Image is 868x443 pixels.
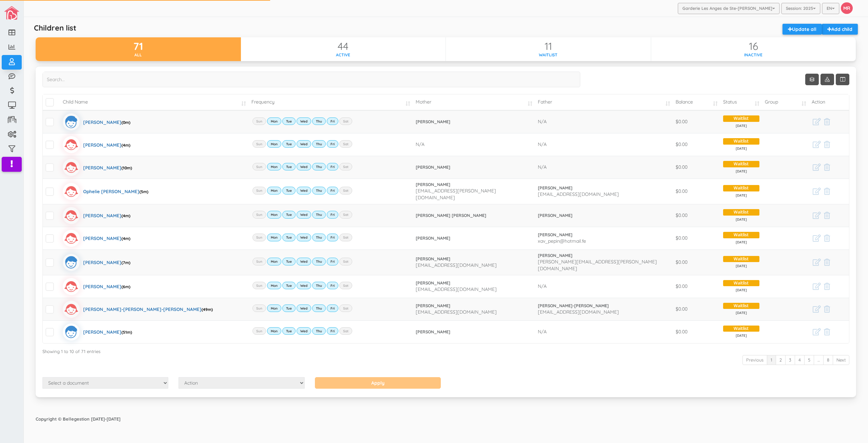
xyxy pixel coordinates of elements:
[673,204,720,227] td: $0.00
[814,355,824,365] a: …
[63,278,130,295] a: [PERSON_NAME](6m)
[83,324,132,340] div: [PERSON_NAME]
[723,124,759,128] span: [DATE]
[60,94,249,110] td: Child Name: activate to sort column ascending
[63,136,130,153] a: [PERSON_NAME](4m)
[742,355,767,365] a: Previous
[723,240,759,245] span: [DATE]
[121,120,130,125] span: (0m)
[252,140,266,148] label: Sun
[723,326,759,332] span: Waitlist
[804,355,814,365] a: 5
[252,211,266,218] label: Sun
[42,346,849,355] div: Showing 1 to 10 of 71 entries
[282,163,296,170] label: Tue
[63,301,80,318] img: girlicon.svg
[121,143,130,148] span: (4m)
[267,140,281,148] label: Mon
[673,156,720,179] td: $0.00
[327,140,338,148] label: Fri
[723,209,759,216] span: Waitlist
[83,136,130,153] div: [PERSON_NAME]
[252,163,266,170] label: Sun
[538,232,670,238] a: [PERSON_NAME]
[723,146,759,151] span: [DATE]
[339,117,352,125] label: Sat
[63,254,80,271] img: boyicon.svg
[723,333,759,338] span: [DATE]
[121,213,130,218] span: (4m)
[83,207,130,224] div: [PERSON_NAME]
[63,207,80,224] img: girlicon.svg
[535,275,673,298] td: N/A
[416,262,497,268] span: [EMAIL_ADDRESS][DOMAIN_NAME]
[282,211,296,218] label: Tue
[327,211,338,218] label: Fri
[63,113,80,130] img: boyicon.svg
[809,94,849,110] td: Action
[252,234,266,241] label: Sun
[723,264,759,269] span: [DATE]
[282,327,296,335] label: Tue
[673,110,720,133] td: $0.00
[795,355,805,365] a: 4
[252,258,266,265] label: Sun
[282,282,296,289] label: Tue
[723,115,759,122] span: Waitlist
[249,94,413,110] td: Frequency: activate to sort column ascending
[723,303,759,309] span: Waitlist
[535,320,673,343] td: N/A
[267,187,281,194] label: Mon
[4,6,19,20] img: image
[297,140,311,148] label: Wed
[63,324,80,340] img: boyicon.svg
[202,307,213,312] span: (49m)
[416,309,497,315] span: [EMAIL_ADDRESS][DOMAIN_NAME]
[282,187,296,194] label: Tue
[83,159,132,176] div: [PERSON_NAME]
[673,94,720,110] td: Balance: activate to sort column ascending
[63,301,213,318] a: [PERSON_NAME]-[PERSON_NAME]-[PERSON_NAME](49m)
[723,288,759,293] span: [DATE]
[312,258,326,265] label: Thu
[538,303,670,309] a: [PERSON_NAME]-[PERSON_NAME]
[121,165,132,170] span: (10m)
[723,185,759,191] span: Waitlist
[241,41,446,52] div: 44
[538,191,619,197] span: [EMAIL_ADDRESS][DOMAIN_NAME]
[121,236,130,241] span: (4m)
[762,94,809,110] td: Group: activate to sort column ascending
[673,320,720,343] td: $0.00
[823,355,833,365] a: 8
[535,110,673,133] td: N/A
[252,117,266,125] label: Sun
[723,256,759,262] span: Waitlist
[538,238,586,244] span: xav_pepin@hotmail.fe
[312,187,326,194] label: Thu
[446,41,651,52] div: 11
[282,258,296,265] label: Tue
[651,41,856,52] div: 16
[63,278,80,295] img: girlicon.svg
[63,159,132,176] a: [PERSON_NAME](10m)
[416,235,532,241] a: [PERSON_NAME]
[327,163,338,170] label: Fri
[282,117,296,125] label: Tue
[538,253,670,259] a: [PERSON_NAME]
[327,234,338,241] label: Fri
[83,278,130,295] div: [PERSON_NAME]
[267,327,281,335] label: Mon
[63,230,130,247] a: [PERSON_NAME](4m)
[282,304,296,312] label: Tue
[723,311,759,315] span: [DATE]
[416,286,497,292] span: [EMAIL_ADDRESS][DOMAIN_NAME]
[538,185,670,191] a: [PERSON_NAME]
[327,282,338,289] label: Fri
[339,327,352,335] label: Sat
[121,284,130,289] span: (6m)
[63,159,80,176] img: girlicon.svg
[63,324,132,340] a: [PERSON_NAME](51m)
[297,187,311,194] label: Wed
[327,187,338,194] label: Fri
[416,119,532,125] a: [PERSON_NAME]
